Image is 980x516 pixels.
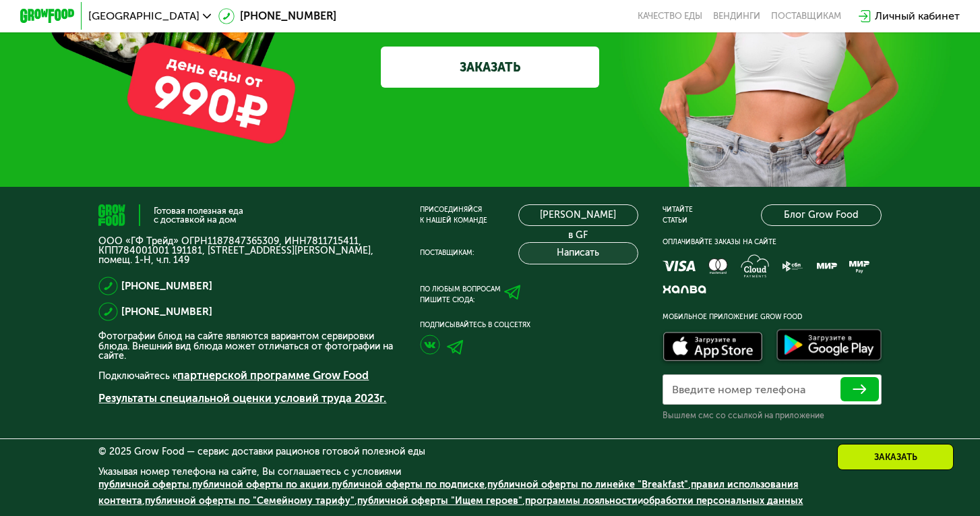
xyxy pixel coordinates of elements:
[771,11,841,22] div: поставщикам
[121,304,212,320] a: [PHONE_NUMBER]
[98,235,373,266] span: ООО «ГФ Трейд» ОГРН , ИНН7811715411, КПП , [STREET_ADDRESS][PERSON_NAME], помещ. 1-Н, ч.п. 149
[761,204,881,226] a: Блог Grow Food
[121,306,212,318] span: [PHONE_NUMBER]
[88,11,200,22] span: [GEOGRAPHIC_DATA]
[98,447,881,457] div: © 2025 Grow Food — сервис доставки рационов готовой полезной еды
[643,495,803,507] a: обработки персональных данных
[713,11,760,22] a: Вендинги
[518,204,638,226] a: [PERSON_NAME] в GF
[518,242,638,264] button: Написать
[663,204,693,226] div: Читайте статьи
[357,495,522,507] a: публичной оферты "Ищем героев"
[420,320,638,331] div: Подписывайтесь в соцсетях
[381,47,599,88] a: ЗАКАЗАТЬ
[638,11,702,22] a: Качество еды
[332,479,485,490] a: публичной оферты по подписке
[98,368,395,384] p: Подключайтесь к
[118,245,202,256] span: 784001001 191181
[420,284,501,306] div: По любым вопросам пишите сюда:
[420,204,487,226] div: Присоединяйся к нашей команде
[121,278,212,294] a: [PHONE_NUMBER]
[208,235,279,247] span: 1187847365309
[98,479,189,490] a: публичной оферты
[663,410,881,421] div: Вышлем смс со ссылкой на приложение
[218,8,336,24] a: [PHONE_NUMBER]
[420,248,474,258] div: Поставщикам:
[663,237,881,248] div: Оплачивайте заказы на сайте
[525,495,638,507] a: программы лояльности
[121,280,212,292] span: [PHONE_NUMBER]
[837,444,954,470] div: Заказать
[154,206,243,224] div: Готовая полезная еда с доставкой на дом
[672,386,805,393] label: Введите номер телефона
[177,369,369,382] a: партнерской программе Grow Food
[773,326,884,366] img: Доступно в Google Play
[875,8,960,24] div: Личный кабинет
[98,332,395,360] p: Фотографии блюд на сайте являются вариантом сервировки блюда. Внешний вид блюда может отличаться ...
[145,495,355,507] a: публичной оферты по "Семейному тарифу"
[192,479,329,490] a: публичной оферты по акции
[240,9,336,22] span: [PHONE_NUMBER]
[98,479,803,507] span: , , , , , , , и
[487,479,688,490] a: публичной оферты по линейке "Breakfast"
[98,392,386,405] a: Результаты специальной оценки условий труда 2023г.
[663,312,881,322] div: Мобильное приложение Grow Food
